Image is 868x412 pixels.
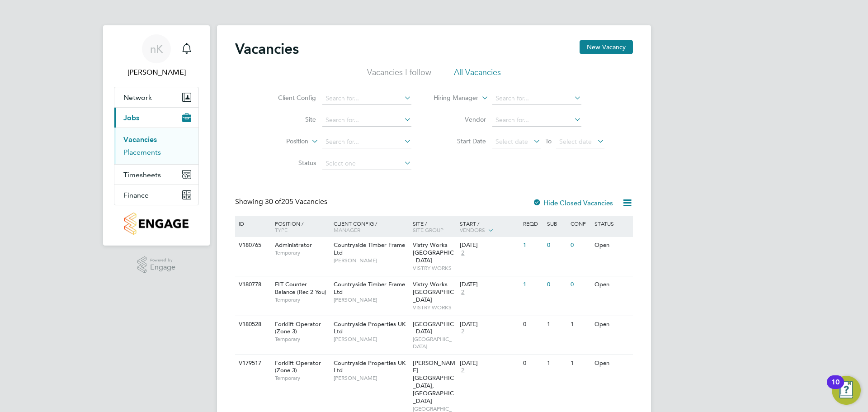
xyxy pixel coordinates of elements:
span: VISTRY WORKS [413,265,456,272]
span: 2 [460,328,466,336]
div: 0 [521,316,544,333]
span: Powered by [150,256,175,264]
span: Select date [559,137,592,146]
button: Finance [114,185,198,205]
span: Engage [150,264,175,271]
div: V180765 [236,237,268,254]
label: Site [264,115,316,123]
div: 0 [568,276,592,293]
div: 1 [521,237,544,254]
button: Timesheets [114,165,198,185]
span: Temporary [275,296,329,303]
div: Showing [235,197,329,207]
span: nK [150,43,163,55]
div: [DATE] [460,321,519,328]
div: Site / [410,216,458,237]
a: Powered byEngage [137,256,176,274]
div: Open [592,316,632,333]
div: Open [592,237,632,254]
button: Network [114,87,198,107]
span: Vendors [460,226,485,233]
label: Position [256,137,308,146]
div: Status [592,216,632,231]
span: Administrator [275,241,312,249]
div: 1 [545,316,568,333]
input: Search for... [322,92,411,105]
span: Type [275,226,288,233]
div: 1 [568,316,592,333]
span: [PERSON_NAME] [334,374,408,382]
li: All Vacancies [454,67,501,83]
div: 10 [831,382,840,394]
span: Countryside Timber Frame Ltd [334,280,405,296]
span: Countryside Properties UK Ltd [334,320,406,336]
button: Open Resource Center, 10 new notifications [832,376,861,405]
span: [PERSON_NAME][GEOGRAPHIC_DATA], [GEOGRAPHIC_DATA] [413,359,455,405]
label: Start Date [434,137,486,145]
span: Finance [123,191,149,199]
input: Search for... [492,114,581,127]
span: Temporary [275,249,329,256]
span: Countryside Timber Frame Ltd [334,241,405,256]
span: 30 of [265,197,281,206]
div: Sub [545,216,568,231]
div: Conf [568,216,592,231]
span: Timesheets [123,170,161,179]
span: Temporary [275,374,329,382]
a: Placements [123,148,161,156]
div: V179517 [236,355,268,372]
span: [GEOGRAPHIC_DATA] [413,336,456,350]
div: [DATE] [460,281,519,289]
div: 0 [545,276,568,293]
span: Temporary [275,336,329,343]
span: Network [123,93,152,102]
div: 1 [545,355,568,372]
div: V180778 [236,276,268,293]
span: 2 [460,367,466,374]
div: Position / [268,216,331,237]
div: 0 [521,355,544,372]
button: Jobs [114,108,198,128]
span: [PERSON_NAME] [334,336,408,343]
label: Vendor [434,115,486,123]
div: [DATE] [460,242,519,249]
a: Vacancies [123,135,157,144]
span: 2 [460,249,466,257]
div: Client Config / [331,216,410,237]
span: Vistry Works [GEOGRAPHIC_DATA] [413,280,454,303]
span: 205 Vacancies [265,197,327,206]
label: Client Config [264,94,316,102]
span: Vistry Works [GEOGRAPHIC_DATA] [413,241,454,264]
a: Go to home page [114,213,199,235]
input: Search for... [492,92,581,105]
label: Hide Closed Vacancies [533,199,613,207]
img: countryside-properties-logo-retina.png [124,213,188,235]
a: nK[PERSON_NAME] [114,34,199,78]
span: Countryside Properties UK Ltd [334,359,406,374]
div: 0 [568,237,592,254]
span: [PERSON_NAME] [334,296,408,303]
span: VISTRY WORKS [413,304,456,311]
span: Select date [495,137,528,146]
div: 0 [545,237,568,254]
span: Jobs [123,114,139,122]
div: Open [592,355,632,372]
span: To [542,135,554,147]
input: Search for... [322,136,411,148]
input: Select one [322,157,411,170]
span: najeeb Khan [114,67,199,78]
div: Start / [458,216,521,238]
div: 1 [568,355,592,372]
div: 1 [521,276,544,293]
div: Open [592,276,632,293]
nav: Main navigation [103,25,210,246]
span: Forklift Operator (Zone 3) [275,320,321,336]
span: Site Group [413,226,443,233]
div: Jobs [114,128,198,164]
button: New Vacancy [580,40,633,54]
div: [DATE] [460,360,519,367]
li: Vacancies I follow [367,67,431,83]
span: FLT Counter Balance (Rec 2 You) [275,280,326,296]
label: Status [264,159,316,167]
span: [GEOGRAPHIC_DATA] [413,320,454,336]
